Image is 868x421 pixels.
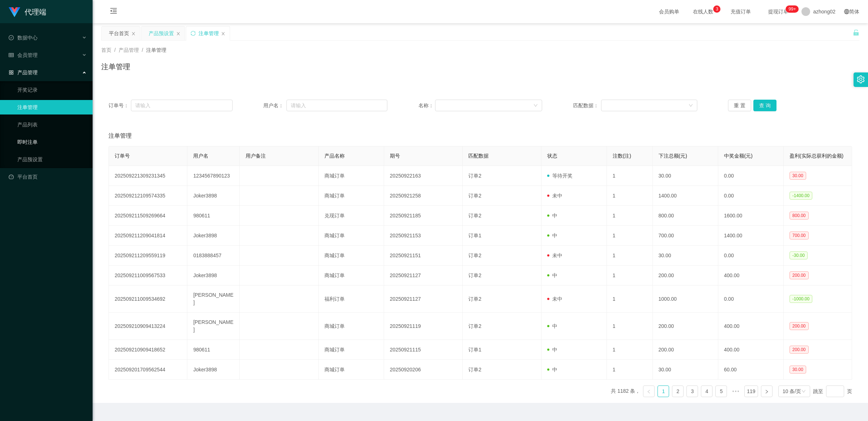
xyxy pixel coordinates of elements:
[468,173,481,179] span: 订单2
[547,153,557,159] span: 状态
[790,232,809,239] span: 700.00
[853,29,859,36] i: 图标: unlock
[187,206,240,226] td: 980611
[187,360,240,380] td: Joker3898
[728,100,751,111] button: 重 置
[607,226,653,246] td: 1
[384,226,463,246] td: 20250921153
[319,266,384,285] td: 商城订单
[109,360,187,380] td: 202509201709562544
[17,117,87,132] a: 产品列表
[607,285,653,313] td: 1
[607,266,653,285] td: 1
[790,366,806,374] span: 30.00
[468,323,481,329] span: 订单2
[9,35,14,40] i: 图标: check-circle-o
[319,186,384,206] td: 商城订单
[286,100,387,111] input: 请输入
[468,193,481,199] span: 订单2
[687,386,698,397] a: 3
[319,340,384,360] td: 商城订单
[187,186,240,206] td: Joker3898
[715,385,727,397] li: 5
[319,246,384,266] td: 商城订单
[384,266,463,285] td: 20250921127
[765,389,769,394] i: 图标: right
[101,47,111,53] span: 首页
[844,9,849,14] i: 图标: global
[790,172,806,180] span: 30.00
[17,100,87,114] a: 注单管理
[468,153,489,159] span: 匹配数据
[17,152,87,167] a: 产品预设置
[607,186,653,206] td: 1
[468,367,481,372] span: 订单2
[718,266,784,285] td: 400.00
[547,347,557,353] span: 中
[790,271,809,279] span: 200.00
[718,226,784,246] td: 1400.00
[547,213,557,218] span: 中
[418,102,435,109] span: 名称：
[718,340,784,360] td: 400.00
[607,166,653,186] td: 1
[658,385,669,397] li: 1
[716,5,718,13] p: 3
[9,52,38,58] span: 会员管理
[114,47,116,53] span: /
[468,272,481,278] span: 订单2
[468,253,481,258] span: 订单2
[547,193,562,199] span: 未中
[109,26,129,40] div: 平台首页
[724,153,753,159] span: 中奖金额(元)
[187,340,240,360] td: 980611
[319,285,384,313] td: 福利订单
[17,135,87,149] a: 即时注单
[730,385,741,397] li: 向后 5 页
[199,26,219,40] div: 注单管理
[653,186,718,206] td: 1400.00
[468,296,481,302] span: 订单2
[701,385,712,397] li: 4
[384,340,463,360] td: 20250921115
[191,31,196,36] i: 图标: sync
[109,102,131,109] span: 订单号：
[790,192,812,200] span: -1400.00
[607,313,653,340] td: 1
[187,313,240,340] td: [PERSON_NAME]
[246,153,266,159] span: 用户备注
[187,226,240,246] td: Joker3898
[187,285,240,313] td: [PERSON_NAME]
[653,266,718,285] td: 200.00
[109,313,187,340] td: 202509210909413224
[9,35,38,41] span: 数据中心
[761,385,773,397] li: 下一页
[653,166,718,186] td: 30.00
[109,166,187,186] td: 202509221309231345
[9,7,20,17] img: logo.9652507e.png
[765,9,792,14] span: 提现订单
[727,9,754,14] span: 充值订单
[468,347,481,353] span: 订单1
[653,206,718,226] td: 800.00
[390,153,400,159] span: 期号
[801,389,806,394] i: 图标: down
[790,322,809,330] span: 200.00
[146,47,166,53] span: 注单管理
[384,285,463,313] td: 20250921127
[547,173,573,179] span: 等待开奖
[9,70,38,75] span: 产品管理
[468,213,481,218] span: 订单2
[718,186,784,206] td: 0.00
[745,386,757,397] a: 119
[187,246,240,266] td: 0183888457
[659,153,687,159] span: 下注总额(元)
[658,386,669,397] a: 1
[319,360,384,380] td: 商城订单
[9,9,46,14] a: 代理端
[611,385,640,397] li: 共 1182 条，
[101,61,130,72] h1: 注单管理
[653,360,718,380] td: 30.00
[701,386,712,397] a: 4
[607,360,653,380] td: 1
